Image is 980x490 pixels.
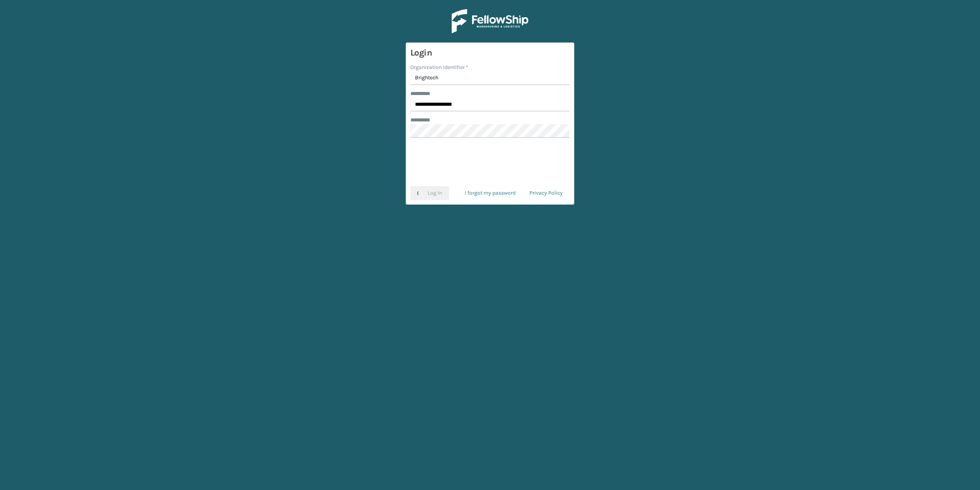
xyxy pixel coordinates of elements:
[523,186,570,200] a: Privacy Policy
[432,147,548,177] iframe: reCAPTCHA
[410,186,449,200] button: Log In
[410,47,570,59] h3: Login
[410,63,468,71] label: Organization Identifier
[458,186,523,200] a: I forgot my password
[452,9,528,33] img: Logo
